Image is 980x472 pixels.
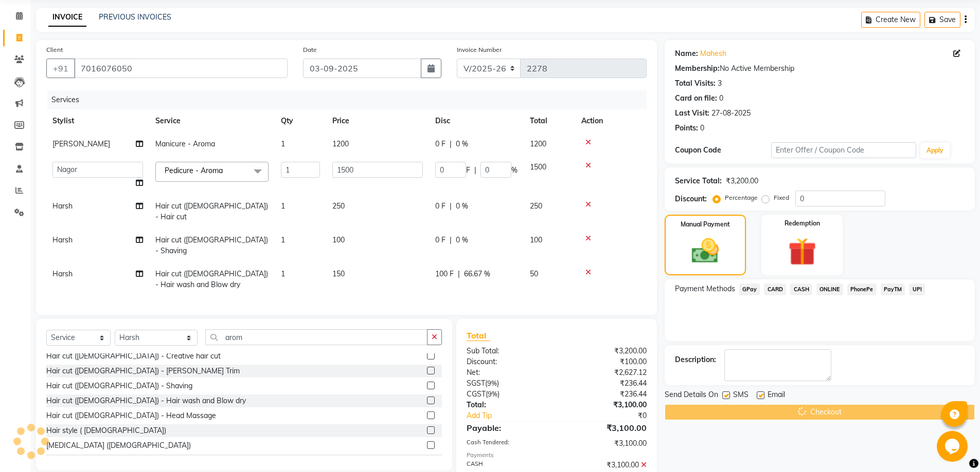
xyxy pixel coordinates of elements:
span: | [458,269,460,279]
label: Client [46,45,63,54]
span: 1200 [332,139,349,148]
label: Manual Payment [681,220,730,229]
div: Sub Total: [459,346,557,356]
div: Hair cut ([DEMOGRAPHIC_DATA]) - Basic Hair cut [46,455,212,466]
div: Description: [675,354,716,365]
div: Hair cut ([DEMOGRAPHIC_DATA]) - [PERSON_NAME] Trim [46,366,240,376]
span: 9% [488,390,497,398]
span: 1 [281,201,285,211]
div: ₹236.44 [557,389,654,400]
div: Discount: [459,356,557,367]
div: ₹3,100.00 [557,460,654,470]
label: Date [303,45,317,54]
span: 0 % [456,235,468,246]
div: Total Visits: [675,78,716,89]
div: 3 [718,78,722,89]
div: Hair cut ([DEMOGRAPHIC_DATA]) - Head Massage [46,410,216,421]
th: Price [326,109,429,133]
th: Total [524,109,575,133]
div: 27-08-2025 [711,108,751,119]
span: % [511,165,518,176]
div: Membership: [675,63,720,74]
span: 250 [332,201,345,211]
button: Apply [920,143,950,158]
span: 0 % [456,139,468,149]
span: CARD [764,284,786,295]
span: Hair cut ([DEMOGRAPHIC_DATA]) - Hair cut [155,201,268,221]
div: ₹100.00 [557,356,654,367]
span: | [450,201,452,212]
span: 0 % [456,201,468,212]
input: Search or Scan [205,329,428,345]
span: 1 [281,139,285,148]
div: Coupon Code [675,145,772,156]
span: | [450,139,452,149]
input: Enter Offer / Coupon Code [771,142,916,158]
label: Redemption [785,219,820,228]
span: 100 F [435,269,454,279]
th: Stylist [46,109,149,133]
div: Net: [459,367,557,378]
span: 66.67 % [464,269,490,279]
div: ₹236.44 [557,378,654,389]
span: PayTM [881,284,905,295]
span: Payment Methods [675,284,735,294]
label: Percentage [725,193,758,202]
span: 250 [530,201,542,211]
div: Hair style ( [DEMOGRAPHIC_DATA]) [46,425,166,436]
a: Add Tip [459,410,573,421]
div: Cash Tendered: [459,438,557,449]
span: F [466,165,470,176]
div: CASH [459,460,557,470]
div: ( ) [459,378,557,389]
span: Email [768,389,785,402]
span: 150 [332,269,345,278]
a: x [223,166,227,175]
a: Mahesh [700,48,726,59]
span: 50 [530,269,538,278]
div: [MEDICAL_DATA] ([DEMOGRAPHIC_DATA]) [46,440,191,451]
div: 0 [700,123,704,134]
button: Create New [861,12,920,28]
div: 0 [719,93,723,104]
img: _gift.svg [779,234,825,269]
span: PhonePe [847,284,877,295]
div: Services [47,90,654,109]
span: Hair cut ([DEMOGRAPHIC_DATA]) - Shaving [155,235,268,255]
div: Service Total: [675,176,722,186]
div: ₹2,627.12 [557,367,654,378]
div: Discount: [675,194,707,204]
span: | [474,165,476,176]
span: CASH [790,284,812,295]
span: ONLINE [816,284,843,295]
div: Points: [675,123,698,134]
span: 100 [530,235,542,244]
div: ₹3,100.00 [557,400,654,410]
span: 1 [281,235,285,244]
span: 9% [487,379,497,387]
span: 1500 [530,162,546,172]
th: Action [575,109,647,133]
span: Harsh [52,201,73,211]
span: [PERSON_NAME] [52,139,110,148]
div: ₹3,200.00 [557,346,654,356]
span: 0 F [435,139,446,149]
span: Pedicure - Aroma [165,166,223,175]
div: Last Visit: [675,108,709,119]
div: ₹3,100.00 [557,438,654,449]
span: Send Details On [665,389,718,402]
input: Search by Name/Mobile/Email/Code [74,59,288,78]
div: ₹0 [573,410,654,421]
span: Total [467,330,490,341]
div: Name: [675,48,698,59]
div: Payable: [459,422,557,434]
span: Harsh [52,235,73,244]
th: Disc [429,109,524,133]
button: +91 [46,59,75,78]
div: No Active Membership [675,63,965,74]
div: Hair cut ([DEMOGRAPHIC_DATA]) - Creative hair cut [46,351,221,362]
div: Hair cut ([DEMOGRAPHIC_DATA]) - Shaving [46,381,192,391]
label: Fixed [774,193,789,202]
span: Manicure - Aroma [155,139,215,148]
div: ₹3,100.00 [557,422,654,434]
